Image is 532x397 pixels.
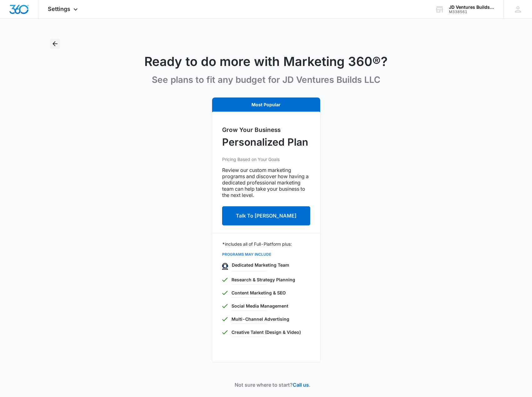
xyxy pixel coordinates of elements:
p: Content Marketing & SEO [231,289,310,296]
button: Talk To [PERSON_NAME] [222,206,310,225]
div: account name [449,5,495,10]
span: Settings [48,6,70,12]
img: icon-greenCheckmark.svg [222,330,228,334]
p: Pricing Based on Your Goals [222,156,310,163]
p: Most Popular [222,101,310,108]
p: Personalized Plan [222,135,308,150]
div: account id [449,10,495,14]
p: *includes all of Full-Platform plus: [222,241,310,247]
h5: Grow Your Business [222,126,310,135]
img: icon-greenCheckmark.svg [222,278,228,282]
a: Call us [293,382,309,388]
img: icon-specialist.svg [222,263,228,270]
p: Multi-Channel Advertising [231,316,310,322]
p: Review our custom marketing programs and discover how having a dedicated professional marketing t... [222,167,310,198]
img: icon-greenCheckmark.svg [222,291,228,295]
p: Social Media Management [231,303,310,309]
img: icon-greenCheckmark.svg [222,304,228,308]
p: Creative Talent (Design & Video) [231,329,310,335]
button: Back [50,39,60,49]
p: PROGRAMS MAY INCLUDE [222,252,310,257]
img: icon-greenCheckmark.svg [222,317,228,321]
h1: Ready to do more with Marketing 360®? [144,54,388,69]
p: Research & Strategy Planning [231,276,310,283]
p: Dedicated Marketing Team [232,262,310,268]
p: See plans to fit any budget for JD Ventures Builds LLC [152,74,380,85]
p: Not sure where to start? . [64,381,481,389]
